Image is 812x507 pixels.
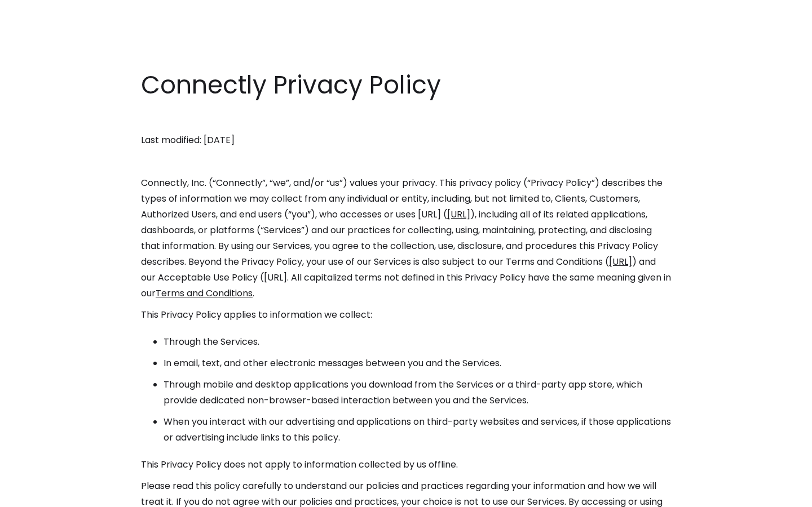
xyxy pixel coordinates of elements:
[141,111,671,127] p: ‍
[164,377,671,408] li: Through mobile and desktop applications you download from the Services or a third-party app store...
[141,457,671,473] p: This Privacy Policy does not apply to information collected by us offline.
[156,287,253,300] a: Terms and Conditions
[164,334,671,350] li: Through the Services.
[141,68,671,103] h1: Connectly Privacy Policy
[609,255,632,268] a: [URL]
[23,487,68,503] ul: Language list
[11,486,68,503] aside: Language selected: English
[141,132,671,148] p: Last modified: [DATE]
[141,175,671,301] p: Connectly, Inc. (“Connectly”, “we”, and/or “us”) values your privacy. This privacy policy (“Priva...
[164,414,671,446] li: When you interact with our advertising and applications on third-party websites and services, if ...
[164,355,671,371] li: In email, text, and other electronic messages between you and the Services.
[447,208,470,221] a: [URL]
[141,154,671,170] p: ‍
[141,307,671,323] p: This Privacy Policy applies to information we collect:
